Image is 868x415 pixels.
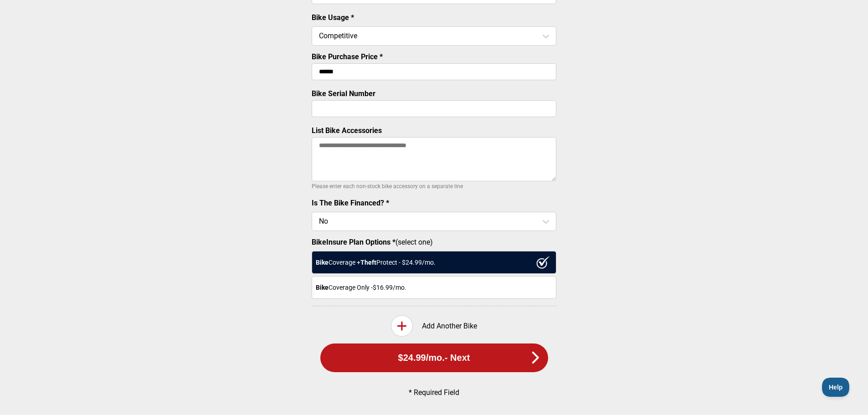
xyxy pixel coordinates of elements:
label: Bike Usage * [312,13,354,22]
div: Add Another Bike [312,315,556,337]
div: Coverage + Protect - $ 24.99 /mo. [312,251,556,274]
iframe: Toggle Customer Support [822,378,850,397]
label: (select one) [312,238,556,246]
button: $24.99/mo.- Next [320,343,548,372]
p: Please enter each non-stock bike accessory on a separate line [312,181,556,192]
strong: Bike [316,284,329,291]
label: Is The Bike Financed? * [312,199,389,207]
label: List Bike Accessories [312,126,382,135]
label: Bike Purchase Price * [312,52,383,61]
img: ux1sgP1Haf775SAghJI38DyDlYP+32lKFAAAAAElFTkSuQmCC [536,256,550,269]
strong: Bike [316,259,329,266]
span: /mo. [426,353,445,363]
strong: BikeInsure Plan Options * [312,238,395,246]
strong: Theft [360,259,376,266]
div: Coverage Only - $16.99 /mo. [312,276,556,299]
label: Bike Serial Number [312,89,375,98]
p: * Required Field [327,388,541,397]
